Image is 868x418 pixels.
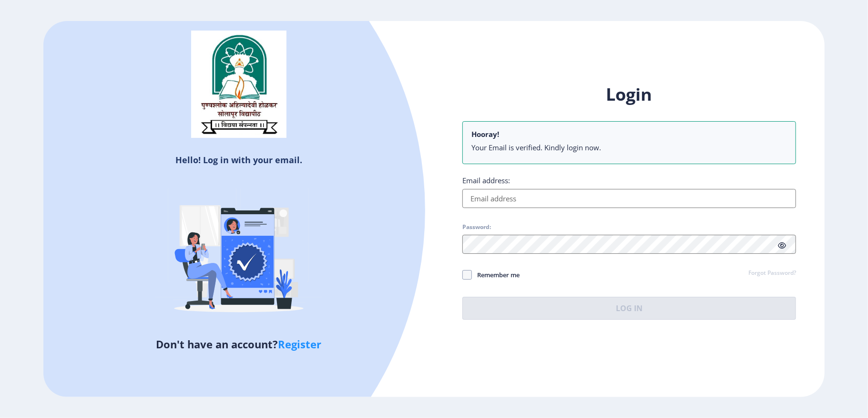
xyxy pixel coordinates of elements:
h1: Login [462,83,796,106]
label: Email address: [462,176,510,185]
input: Email address [462,189,796,208]
h5: Don't have an account? [51,336,427,352]
button: Log In [462,297,796,320]
label: Password: [462,223,491,231]
img: sulogo.png [191,31,286,138]
img: Verified-rafiki.svg [155,169,322,336]
li: Your Email is verified. Kindly login now. [471,143,786,152]
b: Hooray! [471,129,499,139]
a: Forgot Password? [748,269,796,278]
span: Remember me [472,269,520,281]
a: Register [278,337,321,351]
